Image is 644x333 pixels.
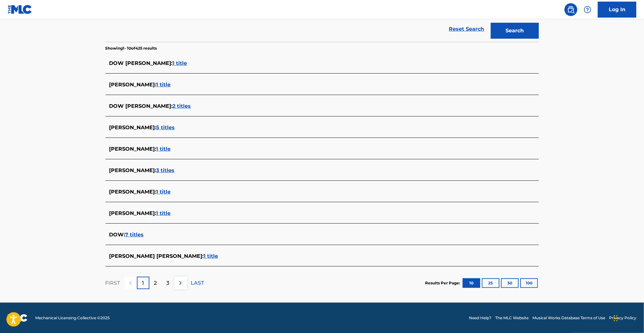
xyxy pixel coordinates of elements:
[191,279,204,287] p: LAST
[105,45,157,51] p: Showing 1 - 10 of 425 results
[501,278,519,288] button: 50
[463,278,480,288] button: 10
[446,22,488,36] a: Reset Search
[156,146,171,152] span: 1 title
[156,167,175,173] span: 3 titles
[173,103,191,109] span: 2 titles
[156,82,171,88] span: 1 title
[156,210,171,216] span: 1 title
[612,302,644,333] iframe: Chat Widget
[109,60,173,66] span: DOW [PERSON_NAME] :
[520,278,538,288] button: 100
[35,315,110,321] span: Mechanical Licensing Collective © 2025
[142,279,144,287] p: 1
[177,279,184,287] img: right
[581,3,594,16] div: Help
[105,279,120,287] p: FIRST
[598,2,636,18] a: Log In
[614,309,618,328] div: Drag
[125,232,144,238] span: 7 titles
[584,6,591,13] img: help
[482,278,499,288] button: 25
[156,124,175,131] span: 5 titles
[469,315,491,321] a: Need Help?
[8,5,32,14] img: MLC Logo
[154,279,157,287] p: 2
[173,60,187,66] span: 1 title
[425,280,462,286] p: Results Per Page:
[567,6,575,13] img: search
[565,3,577,16] a: Public Search
[609,315,636,321] a: Privacy Policy
[491,23,539,39] button: Search
[532,315,605,321] a: Musical Works Database Terms of Use
[109,232,125,238] span: DOW :
[109,189,156,195] span: [PERSON_NAME] :
[495,315,529,321] a: The MLC Website
[204,253,218,259] span: 1 title
[109,210,156,216] span: [PERSON_NAME] :
[109,103,173,109] span: DOW [PERSON_NAME] :
[8,314,28,322] img: logo
[109,253,204,259] span: [PERSON_NAME] [PERSON_NAME] :
[109,82,156,88] span: [PERSON_NAME] :
[156,189,171,195] span: 1 title
[109,167,156,173] span: [PERSON_NAME] :
[109,124,156,131] span: [PERSON_NAME] :
[167,279,170,287] p: 3
[109,146,156,152] span: [PERSON_NAME] :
